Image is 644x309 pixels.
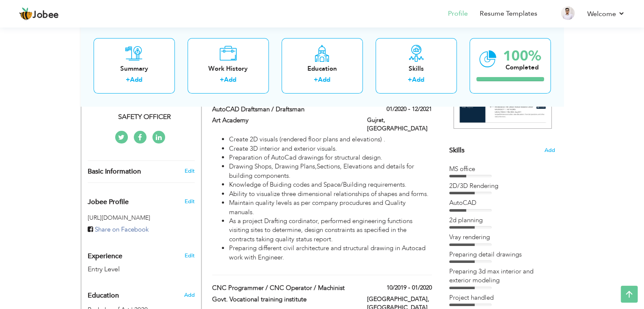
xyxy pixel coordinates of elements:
a: Add [224,76,236,84]
a: Welcome [587,9,625,19]
label: + [220,76,224,85]
li: Create 2D visuals (rendered floor plans and elevations) . [229,135,431,144]
label: Gujrat, [GEOGRAPHIC_DATA] [367,116,432,133]
div: Summary [100,64,168,73]
label: + [408,76,412,85]
li: As a project Drafting cordinator, performed engineering functions visiting sites to determine, de... [229,217,431,244]
li: Preparation of AutoCad drawings for structural design. [229,153,431,162]
li: Maintain quality levels as per company procudures and Quality manuals. [229,199,431,217]
label: + [314,76,318,85]
div: Entry Level [88,265,175,274]
li: Preparing different civil architecture and structural drawing in Autocad work with Engineer. [229,244,431,262]
div: Enhance your career by creating a custom URL for your Jobee public profile. [81,189,201,210]
span: Experience [88,253,122,260]
img: jobee.io [19,7,33,21]
span: Jobee [33,11,59,20]
a: Profile [448,9,468,19]
span: Add [544,146,555,154]
label: + [126,76,130,85]
li: Drawing Shops, Drawing Plans,Sections, Elevations and details for building components. [229,162,431,180]
li: Create 3D interior and exterior visuals. [229,144,431,153]
a: Add [412,76,424,84]
div: Work History [194,64,262,73]
a: Add [318,76,330,84]
a: Jobee [19,7,59,21]
h5: [URL][DOMAIN_NAME] [88,215,195,221]
span: Skills [449,146,464,155]
div: 2D/3D Rendering [449,182,555,190]
div: AutoCAD [449,199,555,207]
label: 01/2020 - 12/2021 [387,105,432,113]
div: 2d planning [449,216,555,225]
label: AutoCAD Draftsman / Draftsman [212,105,354,114]
div: Skills [382,64,450,73]
label: 10/2019 - 01/2020 [387,284,432,292]
label: Art Academy [212,116,354,125]
span: Education [88,292,119,300]
div: Education [288,64,356,73]
a: Edit [184,167,194,175]
span: Jobee Profile [88,199,129,206]
div: Project handled [449,293,555,302]
span: Edit [184,198,194,205]
a: Edit [184,252,194,259]
li: Knowledge of Buiding codes and Space/Building requirements. [229,180,431,189]
div: Vray rendering [449,233,555,242]
div: 100% [503,49,541,63]
div: Completed [503,63,541,72]
div: SAFETY OFFICER [88,112,201,122]
img: Profile Img [561,6,575,20]
a: Add [130,76,142,84]
span: Share on Facebook [95,225,149,234]
div: MS office [449,165,555,174]
li: Ability to visualize three dimensional relationships of shapes and forms. [229,190,431,199]
div: Preparing detail drawings [449,250,555,259]
label: Govt. Vocational training institute [212,295,354,304]
label: CNC Programmer / CNC Operator / Machinist [212,284,354,292]
div: Preparing 3d max interior and exterior modeling [449,267,555,285]
span: Basic Information [88,168,141,176]
a: Resume Templates [480,9,537,19]
span: Add [184,291,194,299]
